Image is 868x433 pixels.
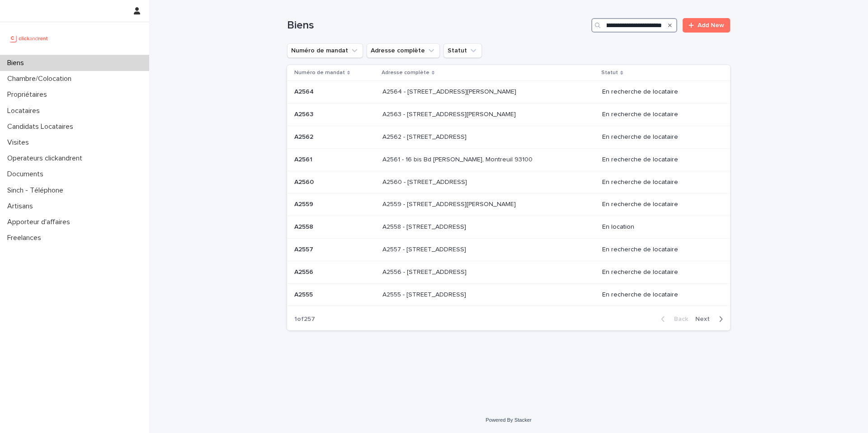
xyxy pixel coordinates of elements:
[294,221,315,231] p: A2558
[287,193,730,216] tr: A2559A2559 A2559 - [STREET_ADDRESS][PERSON_NAME]A2559 - [STREET_ADDRESS][PERSON_NAME] En recherch...
[382,244,468,254] p: A2557 - [STREET_ADDRESS]
[4,234,48,242] p: Freelances
[602,223,716,231] p: En location
[287,81,730,104] tr: A2564A2564 A2564 - [STREET_ADDRESS][PERSON_NAME]A2564 - [STREET_ADDRESS][PERSON_NAME] En recherch...
[4,138,36,147] p: Visites
[602,88,716,96] p: En recherche de locataire
[4,170,51,179] p: Documents
[294,267,315,276] p: A2556
[382,289,468,299] p: A2555 - [STREET_ADDRESS]
[4,107,47,115] p: Locataires
[4,59,31,67] p: Biens
[601,68,618,78] p: Statut
[683,18,730,33] a: Add New
[654,315,692,323] button: Back
[367,43,440,58] button: Adresse complète
[287,238,730,261] tr: A2557A2557 A2557 - [STREET_ADDRESS]A2557 - [STREET_ADDRESS] En recherche de locataire
[4,218,77,226] p: Apporteur d'affaires
[602,201,716,208] p: En recherche de locataire
[382,86,518,96] p: A2564 - [STREET_ADDRESS][PERSON_NAME]
[287,19,588,32] h1: Biens
[591,18,677,33] input: Search
[294,132,315,141] p: A2562
[602,246,716,254] p: En recherche de locataire
[287,171,730,193] tr: A2560A2560 A2560 - [STREET_ADDRESS]A2560 - [STREET_ADDRESS] En recherche de locataire
[692,315,730,323] button: Next
[294,244,315,254] p: A2557
[7,29,51,47] img: UCB0brd3T0yccxBKYDjQ
[287,43,363,58] button: Numéro de mandat
[602,133,716,141] p: En recherche de locataire
[443,43,482,58] button: Statut
[602,291,716,299] p: En recherche de locataire
[382,154,534,164] p: A2561 - 16 bis Bd [PERSON_NAME], Montreuil 93100
[294,86,316,96] p: A2564
[4,186,71,195] p: Sinch - Téléphone
[382,199,518,208] p: A2559 - [STREET_ADDRESS][PERSON_NAME]
[382,68,429,78] p: Adresse complète
[695,316,715,322] span: Next
[4,154,90,163] p: Operateurs clickandrent
[294,177,316,186] p: A2560
[294,154,314,164] p: A2561
[602,156,716,164] p: En recherche de locataire
[4,90,54,99] p: Propriétaires
[287,126,730,148] tr: A2562A2562 A2562 - [STREET_ADDRESS]A2562 - [STREET_ADDRESS] En recherche de locataire
[4,202,40,211] p: Artisans
[669,316,688,322] span: Back
[294,199,315,208] p: A2559
[382,221,468,231] p: A2558 - [STREET_ADDRESS]
[602,111,716,118] p: En recherche de locataire
[602,268,716,276] p: En recherche de locataire
[382,267,468,276] p: A2556 - [STREET_ADDRESS]
[287,216,730,239] tr: A2558A2558 A2558 - [STREET_ADDRESS]A2558 - [STREET_ADDRESS] En location
[287,308,322,330] p: 1 of 257
[382,109,518,118] p: A2563 - [STREET_ADDRESS][PERSON_NAME]
[698,22,724,28] span: Add New
[4,122,80,131] p: Candidats Locataires
[287,283,730,306] tr: A2555A2555 A2555 - [STREET_ADDRESS]A2555 - [STREET_ADDRESS] En recherche de locataire
[287,104,730,126] tr: A2563A2563 A2563 - [STREET_ADDRESS][PERSON_NAME]A2563 - [STREET_ADDRESS][PERSON_NAME] En recherch...
[287,261,730,283] tr: A2556A2556 A2556 - [STREET_ADDRESS]A2556 - [STREET_ADDRESS] En recherche de locataire
[4,75,79,83] p: Chambre/Colocation
[294,109,315,118] p: A2563
[486,417,531,423] a: Powered By Stacker
[382,132,468,141] p: A2562 - [STREET_ADDRESS]
[602,179,716,186] p: En recherche de locataire
[382,177,469,186] p: A2560 - [STREET_ADDRESS]
[294,289,315,299] p: A2555
[287,148,730,171] tr: A2561A2561 A2561 - 16 bis Bd [PERSON_NAME], Montreuil 93100A2561 - 16 bis Bd [PERSON_NAME], Montr...
[294,68,345,78] p: Numéro de mandat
